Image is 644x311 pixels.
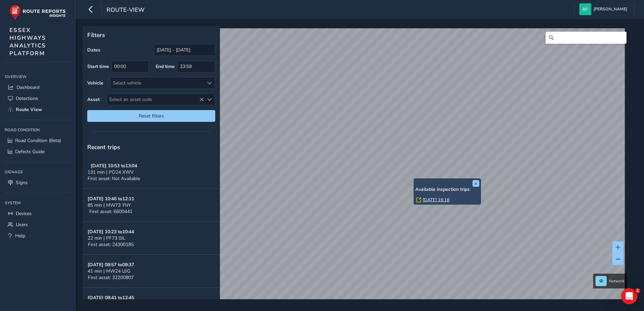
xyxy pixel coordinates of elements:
h6: Available inspection trips: [415,187,479,193]
span: 1 [635,288,640,293]
strong: [DATE] 10:53 to 13:04 [91,163,137,169]
span: Route View [16,106,42,113]
a: Route View [5,104,70,115]
span: Devices [16,210,32,217]
div: Overview [5,72,70,82]
span: Help [15,233,25,239]
span: 41 min | MW24 UJG [88,268,130,274]
label: Asset [87,96,100,103]
a: Help [5,230,70,241]
a: Users [5,219,70,230]
a: Signs [5,177,70,188]
img: diamond-layout [579,3,591,15]
button: [DATE] 10:23 to10:4422 min | PF73 0JLFirst asset: 24300185 [83,222,220,255]
strong: [DATE] 10:46 to 12:11 [88,196,134,202]
span: Detections [16,95,38,102]
div: Road Condition [5,125,70,135]
span: Road Condition (Beta) [15,137,61,144]
span: 85 min | MW73 YNY [88,202,131,208]
span: Defects Guide [15,148,44,155]
span: Reset filters [92,113,210,119]
a: [DATE] 16:16 [423,197,450,203]
button: [DATE] 08:57 to09:3741 min | MW24 UJGFirst asset: 32200807 [83,255,220,288]
span: Signs [16,179,28,186]
span: First asset: 6600441 [89,208,132,215]
input: Search [546,32,626,44]
div: Signage [5,167,70,177]
label: Start time [87,63,109,70]
button: x [473,180,479,187]
span: First asset: 24300185 [88,241,134,248]
strong: [DATE] 10:23 to 10:44 [88,229,134,235]
canvas: Map [85,28,625,307]
span: 22 min | PF73 0JL [88,235,126,241]
span: Users [16,221,28,228]
img: rr logo [9,5,66,20]
a: Defects Guide [5,146,70,157]
label: Dates [87,47,100,53]
span: Select an asset code [107,94,204,105]
a: Road Condition (Beta) [5,135,70,146]
label: End time [156,63,175,70]
strong: [DATE] 08:57 to 09:37 [88,262,134,268]
a: Detections [5,93,70,104]
strong: [DATE] 08:41 to 12:45 [88,295,134,301]
span: Dashboard [17,84,39,91]
div: Select vehicle [110,77,204,89]
a: Dashboard [5,82,70,93]
span: ESSEX HIGHWAYS ANALYTICS PLATFORM [9,26,46,57]
iframe: Intercom live chat [621,288,637,304]
div: System [5,198,70,208]
span: route-view [106,6,144,15]
span: 131 min | PO24 XWV [88,169,134,175]
span: [PERSON_NAME] [593,3,627,15]
span: First asset: Not Available [88,175,140,182]
button: Reset filters [87,110,215,122]
span: Recent trips [87,143,120,151]
span: First asset: 32200807 [88,274,134,281]
button: [DATE] 10:46 to12:1185 min | MW73 YNYFirst asset: 6600441 [83,189,220,222]
label: Vehicle [87,80,103,86]
p: Filters [87,31,215,39]
button: [PERSON_NAME] [579,3,630,15]
button: [DATE] 10:53 to13:04131 min | PO24 XWVFirst asset: Not Available [83,156,220,189]
span: Network [609,278,624,284]
div: Select an asset code [204,94,215,105]
a: Devices [5,208,70,219]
